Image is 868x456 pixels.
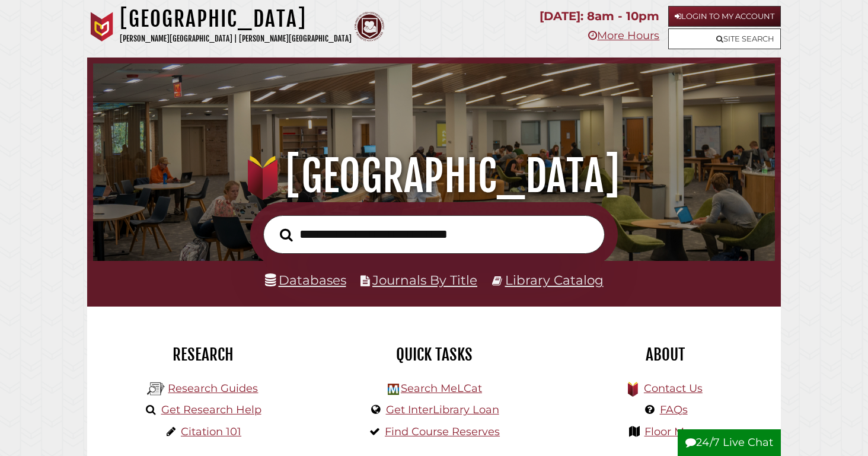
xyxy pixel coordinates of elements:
[388,384,399,395] img: Hekman Library Logo
[540,6,659,27] p: [DATE]: 8am - 10pm
[505,272,604,288] a: Library Catalog
[660,403,688,416] a: FAQs
[668,6,781,27] a: Login to My Account
[644,382,703,395] a: Contact Us
[386,403,499,416] a: Get InterLibrary Loan
[644,425,703,438] a: Floor Maps
[120,32,352,46] p: [PERSON_NAME][GEOGRAPHIC_DATA] | [PERSON_NAME][GEOGRAPHIC_DATA]
[120,6,352,32] h1: [GEOGRAPHIC_DATA]
[106,150,762,202] h1: [GEOGRAPHIC_DATA]
[327,345,541,365] h2: Quick Tasks
[265,272,346,288] a: Databases
[161,403,261,416] a: Get Research Help
[280,228,293,241] i: Search
[401,382,482,395] a: Search MeLCat
[274,225,299,244] button: Search
[87,12,117,42] img: Calvin University
[181,425,241,438] a: Citation 101
[588,29,659,42] a: More Hours
[385,425,500,438] a: Find Course Reserves
[147,380,165,398] img: Hekman Library Logo
[355,12,384,42] img: Calvin Theological Seminary
[668,28,781,49] a: Site Search
[372,272,477,288] a: Journals By Title
[168,382,258,395] a: Research Guides
[96,345,309,365] h2: Research
[559,345,772,365] h2: About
